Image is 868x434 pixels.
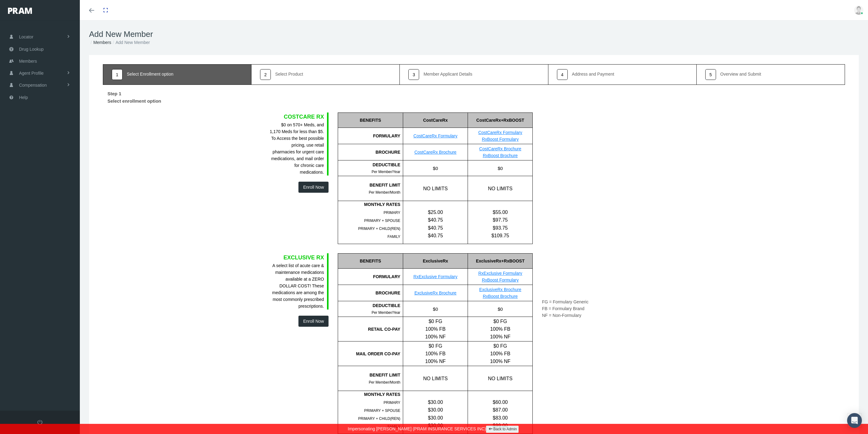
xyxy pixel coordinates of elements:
div: FORMULARY [338,269,403,285]
button: Enroll Now [298,182,329,193]
span: PRIMARY [383,211,400,215]
span: Per Member/Year [372,310,400,315]
div: ExclusiveRx+RxBOOST [468,253,532,269]
div: RETAIL CO-PAY [338,326,400,333]
div: $30.00 [403,422,468,429]
div: BENEFIT LIMIT [338,372,400,378]
div: $109.75 [468,232,532,239]
span: PRIMARY + SPOUSE [364,219,400,223]
a: ExclusiveRx Brochure [479,287,521,292]
a: CostCareRx Formulary [478,130,522,135]
div: $97.75 [468,216,532,224]
div: NO LIMITS [403,176,468,201]
span: PRIMARY + CHILD(REN) [358,416,400,421]
div: $0 [403,160,468,176]
div: BROCHURE [338,285,403,301]
a: RxBoost Formulary [482,137,519,142]
div: $0 [403,301,468,317]
label: Select enrollment option [103,97,166,107]
div: $99.00 [468,422,532,429]
div: DEDUCTIBLE [338,302,400,309]
label: Step 1 [103,88,126,97]
a: CostCareRx Brochure [415,150,457,155]
button: Enroll Now [298,316,329,327]
div: 100% FB [468,350,532,357]
div: Select Product [275,72,303,76]
div: 100% FB [468,325,532,333]
div: COSTCARE RX [270,112,324,121]
div: Select Enrollment option [127,72,173,76]
div: MONTHLY RATES [338,201,400,208]
div: 1 [112,69,123,80]
img: PRAM_20_x_78.png [8,8,32,14]
a: RxBoost Brochure [483,294,518,299]
span: FB = Formulary Brand [542,306,584,311]
div: 3 [408,69,419,80]
div: FORMULARY [338,128,403,144]
a: Members [93,40,111,45]
div: 2 [260,69,271,80]
div: $87.00 [468,406,532,414]
div: DEDUCTIBLE [338,161,400,168]
span: NF = Non-Formulary [542,313,581,318]
span: Locator [19,31,33,43]
div: 100% NF [468,357,532,365]
a: CostCareRx Brochure [479,146,521,151]
div: 100% FB [403,325,468,333]
a: Back to Admin [486,426,519,433]
div: 5 [705,69,716,80]
div: NO LIMITS [468,366,532,391]
div: $93.75 [468,224,532,232]
h1: Add New Member [89,30,859,39]
div: $0 [468,301,532,317]
div: 100% NF [468,333,532,341]
div: $0 FG [403,342,468,350]
div: NO LIMITS [403,366,468,391]
div: 100% FB [403,350,468,357]
div: $40.75 [403,232,468,239]
div: $30.00 [403,406,468,414]
div: ExclusiveRx [403,253,468,269]
span: Members [19,55,37,67]
img: user-placeholder.jpg [854,6,863,15]
span: Per Member/Month [369,380,400,385]
div: $0 FG [403,318,468,325]
span: PRIMARY + SPOUSE [364,408,400,413]
div: 100% NF [403,333,468,341]
div: $60.00 [468,398,532,406]
div: Member Applicant Details [423,72,472,76]
a: ExclusiveRx Brochure [415,290,457,295]
a: RxBoost Formulary [482,278,519,282]
div: A select list of acute care & maintenance medications available at a ZERO DOLLAR COST! These medi... [270,262,324,310]
div: $40.75 [403,224,468,232]
div: CostCareRx+RxBOOST [468,112,532,128]
a: RxBoost Brochure [483,153,518,158]
span: Drug Lookup [19,43,44,55]
span: PRIMARY [383,400,400,405]
div: MAIL ORDER CO-PAY [338,350,400,357]
div: $0 on 570+ Meds, and 1,170 Meds for less than $5. To Access the best possible pricing, use retail... [270,121,324,176]
span: Help [19,92,28,103]
a: CostCareRx Formulary [414,133,457,138]
div: BENEFIT LIMIT [338,182,400,188]
div: Address and Payment [572,72,614,76]
li: Add New Member [111,39,150,46]
div: $0 FG [468,318,532,325]
div: BROCHURE [338,144,403,160]
div: $0 [468,160,532,176]
div: Overview and Submit [720,72,761,76]
div: CostCareRx [403,112,468,128]
div: $40.75 [403,216,468,224]
div: NO LIMITS [468,176,532,201]
div: MONTHLY RATES [338,391,400,398]
div: 100% NF [403,357,468,365]
span: FG = Formulary Generic [542,299,588,304]
div: $25.00 [403,208,468,216]
div: $30.00 [403,414,468,422]
div: BENEFITS [338,253,403,269]
span: PRIMARY + CHILD(REN) [358,227,400,231]
div: Impersonating [PERSON_NAME] (PRAM INSURANCE SERVICES INC) [5,424,863,434]
div: $83.00 [468,414,532,422]
div: EXCLUSIVE RX [270,253,324,262]
span: Per Member/Year [372,170,400,174]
